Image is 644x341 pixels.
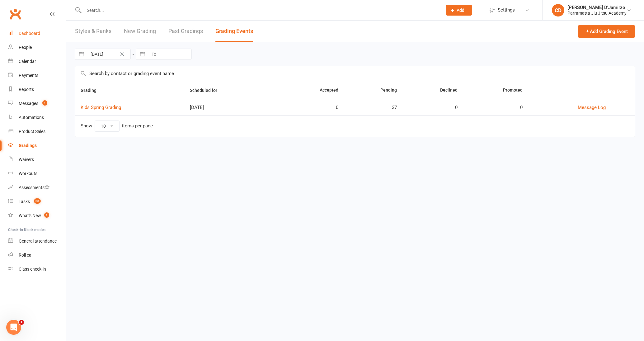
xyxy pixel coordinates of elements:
div: Reports [19,87,34,92]
input: From [87,49,130,59]
button: Scheduled for [190,87,224,94]
span: Scheduled for [190,88,224,93]
span: Grading [81,88,103,93]
div: Parramatta Jiu Jitsu Academy [567,10,627,16]
a: Messages 1 [8,97,66,111]
span: 1 [42,100,47,106]
a: Calendar [8,54,66,69]
a: Dashboard [8,26,66,40]
div: Dashboard [19,31,40,36]
iframe: Intercom live chat [6,320,21,335]
div: Tasks [19,199,30,204]
div: Messages [19,101,38,106]
span: Add [457,8,464,13]
div: Show [81,121,153,132]
span: 1 [19,320,24,325]
div: 0 [408,105,458,110]
a: Past Gradings [168,21,203,42]
a: Waivers [8,153,66,167]
div: Class check-in [19,267,46,272]
div: Gradings [19,143,37,148]
th: Pending [344,81,402,100]
div: Product Sales [19,129,45,134]
th: Promoted [463,81,529,100]
div: Payments [19,73,38,78]
a: Clubworx [7,6,23,22]
div: [PERSON_NAME] D'Jamirze [567,5,627,10]
a: Gradings [8,139,66,153]
div: Roll call [19,253,33,258]
a: What's New1 [8,209,66,223]
span: 1 [44,212,49,218]
div: Workouts [19,171,37,176]
input: To [148,49,191,59]
div: Waivers [19,157,34,162]
a: Roll call [8,248,66,262]
a: People [8,40,66,54]
input: Search... [82,6,438,15]
div: General attendance [19,239,57,244]
a: General attendance kiosk mode [8,234,66,248]
a: Grading Events [215,21,253,42]
th: Declined [402,81,463,100]
a: Automations [8,111,66,125]
span: Settings [498,3,515,17]
div: What's New [19,213,41,218]
input: Search by contact or grading event name [75,66,635,81]
a: New Grading [124,21,156,42]
a: Payments [8,69,66,83]
a: Kids Spring Grading [81,105,121,110]
div: 0 [286,105,338,110]
button: Clear Date [117,50,128,58]
a: Product Sales [8,125,66,139]
div: 37 [350,105,397,110]
th: Accepted [280,81,344,100]
a: Reports [8,83,66,97]
button: Grading [81,87,103,94]
a: Assessments [8,181,66,195]
a: Class kiosk mode [8,262,66,276]
button: Add [446,5,472,16]
div: People [19,45,32,50]
a: Message Log [578,105,606,110]
div: CD [552,4,564,17]
div: items per page [122,123,153,129]
div: Assessments [19,185,49,190]
a: Tasks 38 [8,195,66,209]
div: 0 [469,105,523,110]
div: Calendar [19,59,36,64]
a: Workouts [8,167,66,181]
button: Add Grading Event [578,25,635,38]
span: 38 [34,198,41,204]
div: [DATE] [190,105,275,110]
a: Styles & Ranks [75,21,111,42]
div: Automations [19,115,44,120]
